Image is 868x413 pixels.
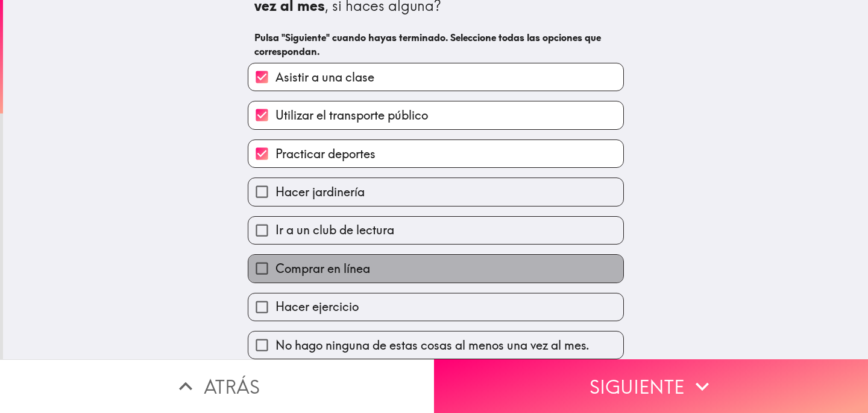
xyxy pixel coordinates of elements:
button: Comprar en línea [248,255,623,282]
button: Practicar deportes [248,140,623,167]
button: Hacer ejercicio [248,293,623,321]
button: Asistir a una clase [248,63,623,91]
span: Asistir a una clase [275,69,374,86]
button: Hacer jardinería [248,178,623,205]
button: No hago ninguna de estas cosas al menos una vez al mes. [248,331,623,359]
span: Ir a un club de lectura [275,222,394,239]
button: Utilizar el transporte público [248,101,623,129]
span: Practicar deportes [275,146,376,162]
button: Siguiente [434,359,868,413]
span: No hago ninguna de estas cosas al menos una vez al mes. [275,337,590,354]
span: Hacer ejercicio [275,298,359,315]
span: Utilizar el transporte público [275,107,428,124]
h6: Pulsa "Siguiente" cuando hayas terminado. Seleccione todas las opciones que correspondan. [254,31,617,58]
span: Hacer jardinería [275,184,365,200]
button: Ir a un club de lectura [248,217,623,244]
span: Comprar en línea [275,260,370,277]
